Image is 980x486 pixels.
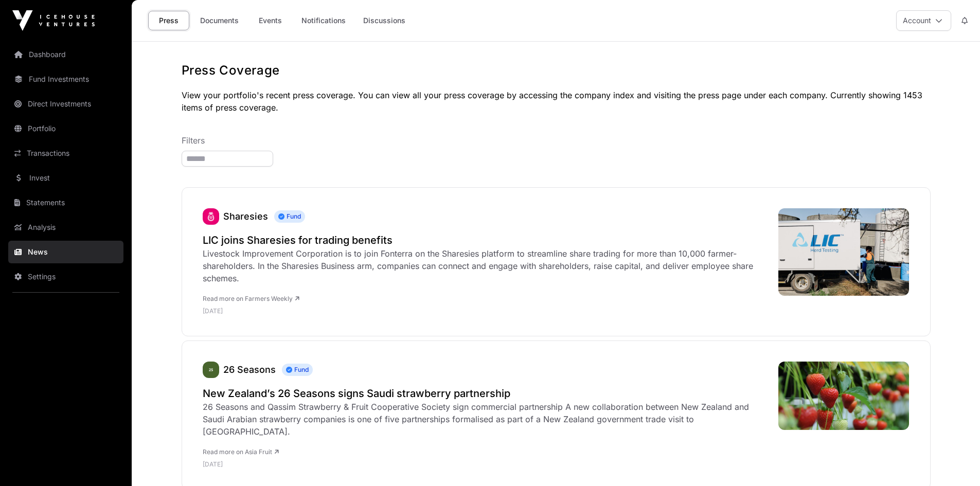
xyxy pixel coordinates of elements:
[8,265,123,288] a: Settings
[778,362,910,430] img: 143204_2_1217296_crop.jpg
[203,247,768,284] div: Livestock Improvement Corporation is to join Fonterra on the Sharesies platform to streamline sha...
[778,208,910,296] img: 484176776_1035568341937315_8710553082385032245_n-768x512.jpg
[12,10,95,31] img: Icehouse Ventures Logo
[203,307,768,315] p: [DATE]
[8,43,123,66] a: Dashboard
[8,191,123,214] a: Statements
[8,93,123,115] a: Direct Investments
[282,364,313,376] span: Fund
[8,142,123,165] a: Transactions
[203,208,219,225] a: Sharesies
[929,437,980,486] iframe: Chat Widget
[203,295,299,302] a: Read more on Farmers Weekly
[223,211,268,222] a: Sharesies
[203,362,219,378] img: 26-seasons247.png
[8,68,123,91] a: Fund Investments
[896,10,951,31] button: Account
[193,11,245,30] a: Documents
[182,89,931,114] p: View your portfolio's recent press coverage. You can view all your press coverage by accessing th...
[203,362,219,378] a: 26 Seasons
[203,460,768,469] p: [DATE]
[182,134,931,147] p: Filters
[148,11,189,30] a: Press
[8,241,123,263] a: News
[182,62,931,79] h1: Press Coverage
[8,167,123,189] a: Invest
[250,11,291,30] a: Events
[203,448,279,456] a: Read more on Asia Fruit
[223,364,276,375] a: 26 Seasons
[203,401,768,438] div: 26 Seasons and Qassim Strawberry & Fruit Cooperative Society sign commercial partnership A new co...
[357,11,412,30] a: Discussions
[8,117,123,140] a: Portfolio
[274,210,305,223] span: Fund
[203,233,768,247] a: LIC joins Sharesies for trading benefits
[295,11,352,30] a: Notifications
[203,386,768,401] a: New Zealand’s 26 Seasons signs Saudi strawberry partnership
[8,216,123,239] a: Analysis
[203,208,219,225] img: sharesies_logo.jpeg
